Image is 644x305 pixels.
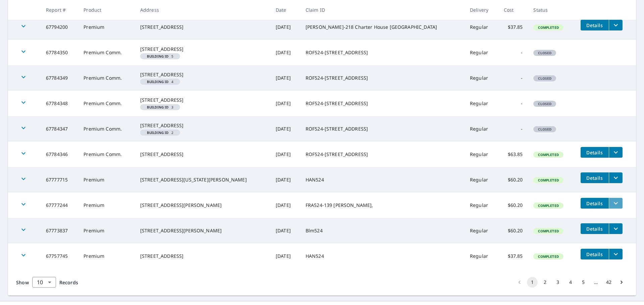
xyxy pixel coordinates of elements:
div: [STREET_ADDRESS] [140,151,265,158]
td: [DATE] [270,91,300,116]
em: Building ID [147,105,169,109]
td: $37.85 [498,14,528,40]
span: Closed [534,76,555,81]
em: Building ID [147,80,169,83]
button: filesDropdownBtn-67784346 [609,147,623,158]
span: Completed [534,152,562,157]
td: $63.85 [498,142,528,167]
span: Closed [534,101,555,106]
button: detailsBtn-67757745 [581,249,609,259]
td: 67777244 [41,193,78,218]
td: 67784348 [41,91,78,116]
td: HAN524 [300,167,465,193]
td: 67784346 [41,142,78,167]
td: 67784347 [41,116,78,142]
span: Closed [534,127,555,132]
em: Building ID [147,131,169,134]
td: $37.85 [498,243,528,269]
td: $60.20 [498,193,528,218]
td: Regular [465,14,498,40]
td: HAN524 [300,243,465,269]
nav: pagination navigation [513,277,628,288]
td: - [498,116,528,142]
div: [STREET_ADDRESS] [140,122,265,129]
td: Regular [465,142,498,167]
td: [DATE] [270,116,300,142]
td: [DATE] [270,167,300,193]
td: ROF524-[STREET_ADDRESS] [300,116,465,142]
span: Details [585,149,605,156]
td: Premium [78,167,135,193]
td: 67784350 [41,40,78,65]
td: Premium [78,218,135,243]
span: Show [16,279,29,286]
td: Regular [465,91,498,116]
td: Premium Comm. [78,65,135,91]
button: Go to page 3 [552,277,563,288]
span: Completed [534,203,562,208]
span: Records [59,279,78,286]
td: Regular [465,65,498,91]
td: 67784349 [41,65,78,91]
div: 10 [32,273,56,292]
span: Details [585,175,605,181]
div: [STREET_ADDRESS] [140,24,265,30]
button: Go to page 5 [578,277,589,288]
td: ROF524-[STREET_ADDRESS] [300,40,465,65]
td: [PERSON_NAME]-218 Charter House [GEOGRAPHIC_DATA] [300,14,465,40]
td: [DATE] [270,142,300,167]
td: Premium [78,193,135,218]
td: Regular [465,40,498,65]
button: filesDropdownBtn-67777244 [609,198,623,209]
td: 67773837 [41,218,78,243]
td: Premium Comm. [78,91,135,116]
span: Completed [534,178,562,182]
td: Blm524 [300,218,465,243]
div: … [591,279,601,286]
span: Details [585,226,605,232]
em: Building ID [147,55,169,58]
button: Go to page 42 [603,277,614,288]
span: Details [585,251,605,257]
button: Go to next page [616,277,627,288]
td: 67777715 [41,167,78,193]
div: [STREET_ADDRESS][PERSON_NAME] [140,227,265,234]
td: - [498,91,528,116]
td: Regular [465,167,498,193]
button: Go to page 4 [565,277,576,288]
td: [DATE] [270,40,300,65]
button: filesDropdownBtn-67777715 [609,172,623,183]
div: [STREET_ADDRESS][PERSON_NAME] [140,202,265,209]
span: Completed [534,254,562,259]
span: Details [585,200,605,207]
button: detailsBtn-67794200 [581,20,609,30]
td: Regular [465,116,498,142]
td: ROF524-[STREET_ADDRESS] [300,142,465,167]
td: Premium [78,14,135,40]
div: [STREET_ADDRESS] [140,253,265,259]
td: - [498,40,528,65]
span: Closed [534,51,555,55]
td: [DATE] [270,14,300,40]
span: Details [585,22,605,28]
td: Premium [78,243,135,269]
td: Regular [465,218,498,243]
button: detailsBtn-67777715 [581,172,609,183]
span: 3 [143,105,177,109]
td: [DATE] [270,218,300,243]
td: Regular [465,243,498,269]
td: Premium Comm. [78,40,135,65]
span: 2 [143,131,177,134]
div: [STREET_ADDRESS][US_STATE][PERSON_NAME] [140,176,265,183]
td: Premium Comm. [78,142,135,167]
div: [STREET_ADDRESS] [140,97,265,103]
td: - [498,65,528,91]
td: [DATE] [270,243,300,269]
button: detailsBtn-67773837 [581,223,609,234]
td: [DATE] [270,193,300,218]
button: filesDropdownBtn-67794200 [609,20,623,30]
span: 5 [143,55,177,58]
button: filesDropdownBtn-67773837 [609,223,623,234]
button: detailsBtn-67777244 [581,198,609,209]
button: detailsBtn-67784346 [581,147,609,158]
